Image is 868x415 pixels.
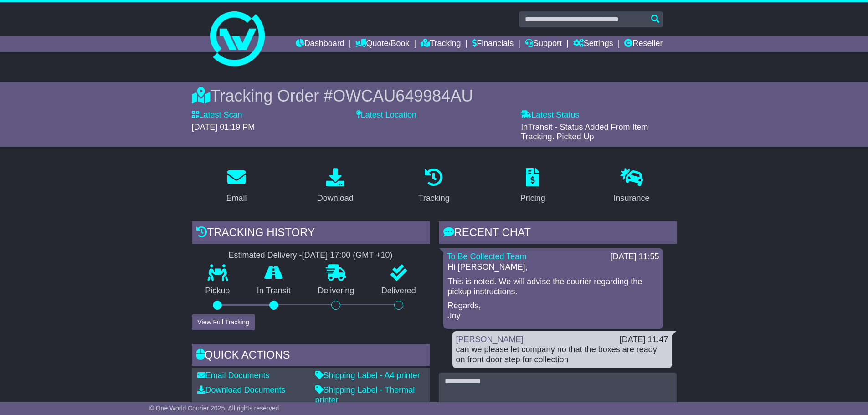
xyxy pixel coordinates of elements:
label: Latest Status [521,110,579,120]
div: [DATE] 17:00 (GMT +10) [302,251,393,261]
div: can we please let company no that the boxes are ready on front door step for collection [456,345,668,364]
p: In Transit [243,286,304,296]
a: Email Documents [197,371,270,380]
p: Pickup [192,286,244,296]
div: [DATE] 11:47 [620,335,668,345]
div: Tracking Order # [192,86,677,106]
div: Estimated Delivery - [192,251,430,261]
a: Email [220,165,252,208]
label: Latest Scan [192,110,242,120]
a: Settings [573,36,613,52]
p: Delivered [368,286,430,296]
button: View Full Tracking [192,314,255,330]
span: [DATE] 01:19 PM [192,123,255,132]
div: Tracking history [192,221,430,246]
span: OWCAU649984AU [333,87,473,105]
span: © One World Courier 2025. All rights reserved. [149,405,281,412]
a: Reseller [624,36,663,52]
a: [PERSON_NAME] [456,335,524,344]
div: Tracking [418,192,449,205]
a: Download [311,165,360,208]
a: Shipping Label - A4 printer [315,371,420,380]
a: To Be Collected Team [447,252,527,261]
a: Insurance [608,165,656,208]
a: Shipping Label - Thermal printer [315,385,415,405]
div: Email [226,192,247,205]
a: Quote/Book [355,36,409,52]
span: InTransit - Status Added From Item Tracking. Picked Up [521,123,648,142]
a: Pricing [514,165,551,208]
p: Delivering [304,286,368,296]
div: RECENT CHAT [439,221,677,246]
a: Tracking [412,165,455,208]
p: Hi [PERSON_NAME], [448,262,658,272]
a: Dashboard [296,36,344,52]
a: Tracking [421,36,461,52]
p: Regards, Joy [448,301,658,321]
label: Latest Location [356,110,416,120]
p: This is noted. We will advise the courier regarding the pickup instructions. [448,277,658,297]
a: Financials [472,36,514,52]
a: Support [525,36,562,52]
div: Insurance [614,192,650,205]
div: [DATE] 11:55 [611,252,659,262]
a: Download Documents [197,385,286,395]
div: Pricing [520,192,545,205]
div: Quick Actions [192,344,430,369]
div: Download [317,192,354,205]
